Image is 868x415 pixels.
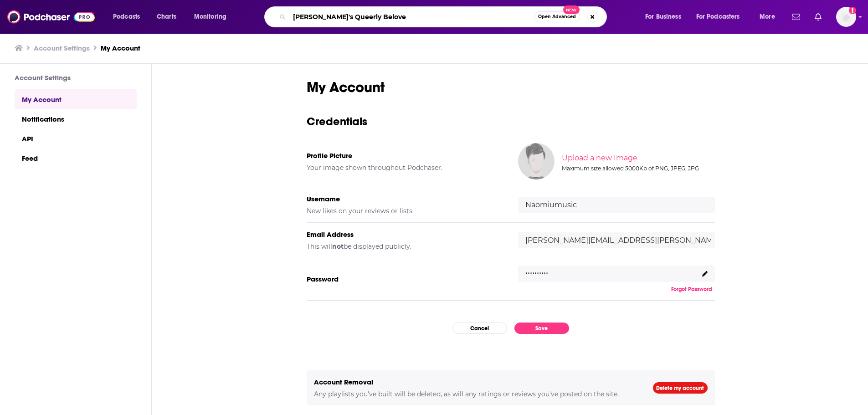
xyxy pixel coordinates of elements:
a: My Account [101,44,140,52]
h5: Username [307,195,503,203]
span: Logged in as Naomiumusic [836,7,856,27]
button: open menu [188,10,238,24]
button: Save [514,323,569,334]
span: Charts [157,10,176,23]
button: Show profile menu [836,7,856,27]
span: Monitoring [194,10,226,23]
a: API [15,128,137,148]
h5: Account Removal [314,378,638,386]
h5: Any playlists you've built will be deleted, as will any ratings or reviews you've posted on the s... [314,390,638,398]
h5: Email Address [307,230,503,239]
h5: New likes on your reviews or lists [307,207,503,215]
button: Cancel [452,323,507,334]
p: .......... [525,263,548,277]
a: Delete my account [653,382,708,394]
span: Podcasts [113,10,140,23]
button: open menu [639,10,693,24]
a: My Account [15,89,137,109]
h5: Password [307,275,503,283]
span: For Podcasters [696,10,740,23]
div: Maximum size allowed 5000Kb of PNG, JPEG, JPG [562,165,713,172]
h5: Your image shown throughout Podchaser. [307,164,503,172]
a: Account Settings [34,44,90,52]
input: username [518,197,715,213]
img: Your profile image [518,143,555,179]
h3: Account Settings [15,73,137,82]
button: Forgot Password [668,286,715,293]
span: For Business [645,10,681,23]
svg: Add a profile image [849,7,856,14]
img: Podchaser - Follow, Share and Rate Podcasts [7,8,95,26]
span: More [760,10,775,23]
a: Show notifications dropdown [788,9,804,25]
a: Charts [151,10,182,24]
div: Search podcasts, credits, & more... [273,6,616,27]
button: open menu [690,10,753,24]
span: New [563,5,580,14]
h1: My Account [307,78,715,96]
img: User Profile [836,7,856,27]
h5: Profile Picture [307,151,503,160]
button: open menu [753,10,786,24]
a: Notifications [15,109,137,128]
input: email [518,232,715,248]
button: open menu [107,10,152,24]
button: Open AdvancedNew [534,11,580,22]
input: Search podcasts, credits, & more... [289,10,534,24]
h3: Credentials [307,114,715,128]
h5: This will be displayed publicly. [307,242,503,251]
span: Open Advanced [538,15,576,19]
b: not [332,242,344,251]
a: Feed [15,148,137,168]
a: Show notifications dropdown [811,9,825,25]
